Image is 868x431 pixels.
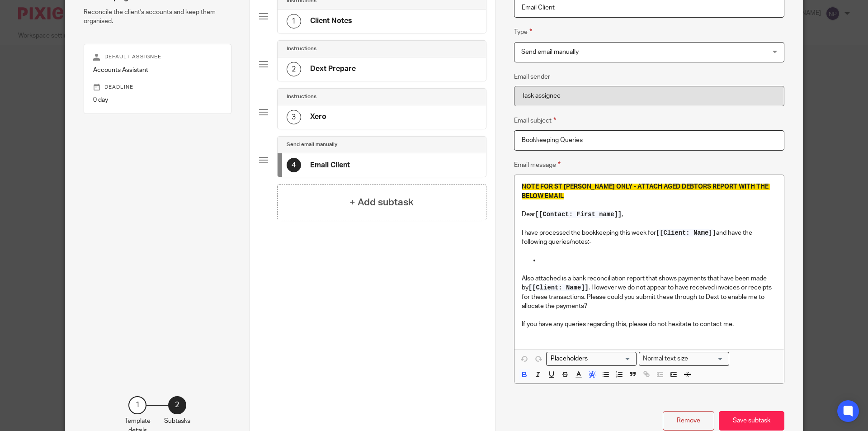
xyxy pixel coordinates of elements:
[287,141,337,148] h4: Send email manually
[164,417,190,426] p: Subtasks
[93,95,222,104] p: 0 day
[528,284,589,291] span: [[Client: Name]]
[93,84,222,91] p: Deadline
[546,352,637,366] div: Placeholders
[719,411,784,431] button: Save subtask
[514,115,556,126] label: Email subject
[691,354,724,364] input: Search for option
[349,195,414,209] h4: + Add subtask
[287,14,301,28] div: 1
[547,354,631,364] input: Search for option
[522,228,777,247] p: I have processed the bookkeeping this week for and have the following queries/notes:-
[641,354,690,364] span: Normal text size
[287,158,301,172] div: 4
[514,130,784,151] input: Subject
[287,110,301,124] div: 3
[656,229,716,237] span: [[Client: Name]]
[639,352,729,366] div: Text styles
[639,352,729,366] div: Search for option
[522,210,777,219] p: Dear ,
[522,184,770,199] span: NOTE FOR ST [PERSON_NAME] ONLY - ATTACH AGED DEBTORS REPORT WITH THE BELOW EMAIL
[93,66,222,75] p: Accounts Assistant
[514,72,550,81] label: Email sender
[310,64,356,74] h4: Dext Prepare
[310,16,352,26] h4: Client Notes
[287,45,316,52] h4: Instructions
[663,411,714,431] button: Remove
[93,53,222,61] p: Default assignee
[310,161,350,170] h4: Email Client
[287,93,316,100] h4: Instructions
[521,49,579,55] span: Send email manually
[128,396,146,414] div: 1
[310,112,326,122] h4: Xero
[522,274,777,311] p: Also attached is a bank reconciliation report that shows payments that have been made by . Howeve...
[168,396,186,414] div: 2
[84,8,231,26] p: Reconcile the client's accounts and keep them organised.
[514,27,532,37] label: Type
[546,352,637,366] div: Search for option
[522,320,777,329] p: If you have any queries regarding this, please do not hesitate to contact me.
[287,62,301,76] div: 2
[535,211,622,218] span: [[Contact: First name]]
[514,160,561,170] label: Email message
